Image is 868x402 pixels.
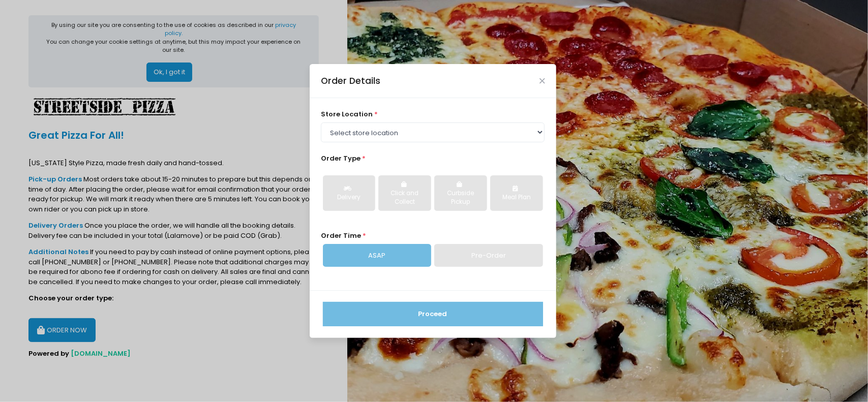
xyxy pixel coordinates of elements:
span: Order Type [321,153,361,163]
div: Curbside Pickup [441,189,480,207]
span: store location [321,109,373,119]
div: Meal Plan [497,193,535,202]
button: Delivery [323,175,375,211]
span: Order Time [321,231,361,240]
button: Meal Plan [490,175,543,211]
button: Click and Collect [378,175,431,211]
div: Click and Collect [385,189,424,207]
button: Close [540,78,545,83]
div: Delivery [330,193,368,202]
div: Order Details [321,74,380,87]
button: Proceed [323,302,543,326]
button: Curbside Pickup [434,175,487,211]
